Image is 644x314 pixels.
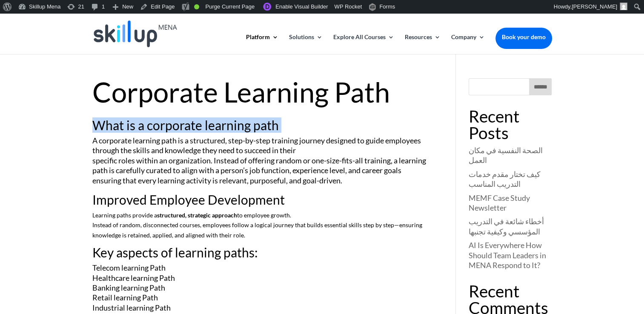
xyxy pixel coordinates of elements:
[601,273,644,314] iframe: Chat Widget
[405,34,441,54] a: Resources
[92,263,431,313] p: Telecom learning Path Healthcare learning Path Banking learning Path Retail learning Path Industr...
[194,4,199,9] div: Good
[92,210,431,246] p: Learning paths provide a to employee growth. Instead of random, disconnected courses, employees f...
[469,217,544,236] a: أخطاء شائعة في التدريب المؤسسي وكيفية تجنبها
[469,146,543,165] a: الصحة النفسية في مكان العمل
[469,193,530,212] a: MEMF Case Study Newsletter
[469,108,552,146] h4: Recent Posts
[92,78,431,110] h1: Corporate Learning Path
[451,34,485,54] a: Company
[92,193,431,210] h2: Improved Employee Development
[469,169,541,188] a: كيف تختار مقدم خدمات التدريب المناسب
[495,28,552,46] a: Book your demo
[572,3,617,10] span: [PERSON_NAME]
[92,119,431,136] h2: What is a corporate learning path
[469,240,546,270] a: AI Is Everywhere How Should Team Leaders in MENA Respond to It?
[92,136,431,193] p: A corporate learning path is a structured, step-by-step training journey designed to guide employ...
[157,211,237,219] strong: structured, strategic approach
[92,245,258,260] span: Key aspects of learning paths:
[94,20,177,47] img: Skillup Mena
[289,34,323,54] a: Solutions
[333,34,394,54] a: Explore All Courses
[246,34,278,54] a: Platform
